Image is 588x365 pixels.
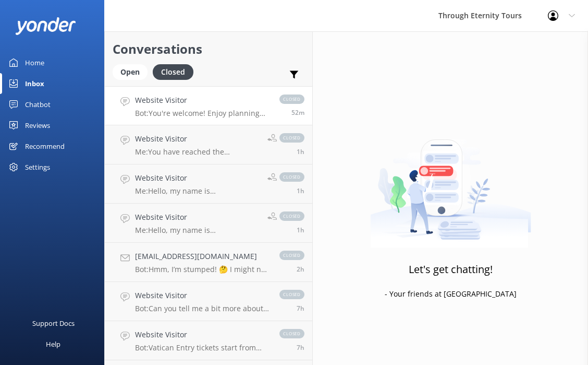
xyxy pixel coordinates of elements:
div: Open [113,64,148,80]
h2: Conversations [113,39,304,59]
div: Reviews [25,115,50,136]
a: Website VisitorBot:Vatican Entry tickets start from €45 and include skip-the-line access to the [... [105,321,312,360]
span: 07:13am 14-Aug-2025 (UTC +02:00) Europe/Amsterdam [297,304,304,313]
p: Bot: Hmm, I’m stumped! 🤔 I might not have the answer to that one, but our amazing team definitely... [135,265,269,274]
p: Bot: Can you tell me a bit more about where you are going? We have an amazing array of group and ... [135,304,269,313]
h4: Website Visitor [135,133,260,145]
span: closed [279,251,304,260]
h4: Website Visitor [135,290,269,301]
h4: Website Visitor [135,329,269,340]
h3: Let's get chatting! [409,261,493,278]
h4: Website Visitor [135,172,260,184]
div: Support Docs [32,313,75,334]
a: Closed [153,66,199,77]
span: 07:05am 14-Aug-2025 (UTC +02:00) Europe/Amsterdam [297,343,304,352]
span: 01:03pm 14-Aug-2025 (UTC +02:00) Europe/Amsterdam [297,186,304,195]
p: Me: Hello, my name is [PERSON_NAME] from Through Eternity Tours. How can I assist you [DATE]? [135,186,260,196]
span: closed [279,95,304,104]
div: Settings [25,157,50,178]
p: Bot: Vatican Entry tickets start from €45 and include skip-the-line access to the [GEOGRAPHIC_DAT... [135,343,269,352]
p: Me: You have reached the Reservations Department. If you have any inquiries regarding our tours, ... [135,147,260,157]
span: closed [279,329,304,338]
h4: [EMAIL_ADDRESS][DOMAIN_NAME] [135,251,269,262]
a: Website VisitorMe:Hello, my name is [PERSON_NAME] from Through Eternity Tours. How can I assist y... [105,164,312,204]
a: Website VisitorMe:Hello, my name is [PERSON_NAME] from Through Eternity Tours. How can I assist y... [105,204,312,243]
span: 01:02pm 14-Aug-2025 (UTC +02:00) Europe/Amsterdam [297,226,304,234]
span: closed [279,133,304,143]
img: yonder-white-logo.png [16,17,76,34]
span: 12:16pm 14-Aug-2025 (UTC +02:00) Europe/Amsterdam [297,265,304,274]
a: Website VisitorBot:Can you tell me a bit more about where you are going? We have an amazing array... [105,282,312,321]
img: artwork of a man stealing a conversation from at giant smartphone [370,117,531,248]
div: Recommend [25,136,65,157]
span: 01:59pm 14-Aug-2025 (UTC +02:00) Europe/Amsterdam [291,108,304,117]
div: Inbox [25,73,44,94]
span: closed [279,290,304,299]
p: Me: Hello, my name is [PERSON_NAME] from Through Eternity Tours. How can I assist you [DATE]? [135,226,260,235]
a: [EMAIL_ADDRESS][DOMAIN_NAME]Bot:Hmm, I’m stumped! 🤔 I might not have the answer to that one, but ... [105,243,312,282]
div: Closed [153,64,193,80]
p: - Your friends at [GEOGRAPHIC_DATA] [385,288,517,300]
div: Chatbot [25,94,51,115]
a: Website VisitorMe:You have reached the Reservations Department. If you have any inquiries regardi... [105,125,312,164]
span: closed [279,211,304,221]
span: closed [279,172,304,182]
span: 01:03pm 14-Aug-2025 (UTC +02:00) Europe/Amsterdam [297,147,304,156]
div: Help [46,334,60,355]
a: Website VisitorBot:You're welcome! Enjoy planning your trip to [GEOGRAPHIC_DATA]. If you have any... [105,86,312,125]
a: Open [113,66,153,77]
h4: Website Visitor [135,211,260,223]
h4: Website Visitor [135,95,269,106]
div: Home [25,52,44,73]
p: Bot: You're welcome! Enjoy planning your trip to [GEOGRAPHIC_DATA]. If you have any more question... [135,109,269,118]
